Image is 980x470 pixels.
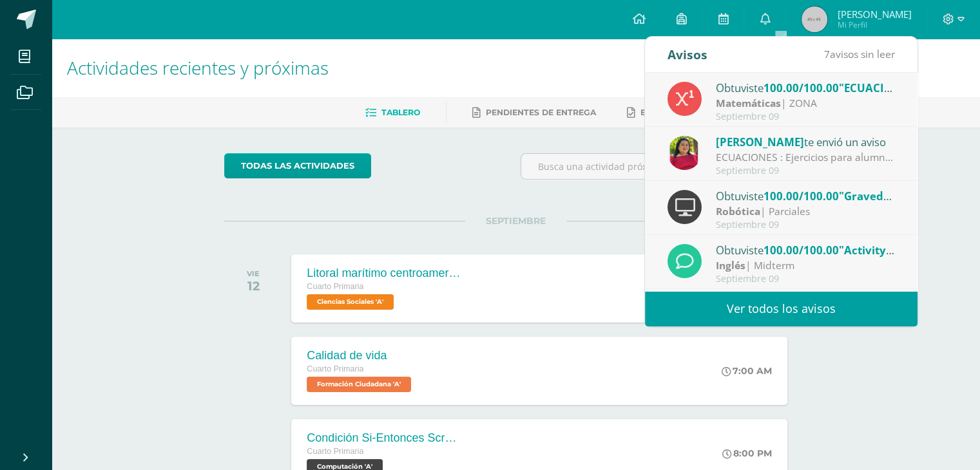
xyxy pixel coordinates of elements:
[381,108,420,117] span: Tablero
[472,102,596,123] a: Pendientes de entrega
[716,204,760,218] strong: Robótica
[716,133,895,150] div: te envió un aviso
[716,96,895,111] div: | ZONA
[716,165,895,176] div: Septiembre 09
[764,80,839,95] span: 100.00/100.00
[307,364,363,373] span: Cuarto Primaria
[716,187,895,204] div: Obtuviste en
[824,47,895,61] span: avisos sin leer
[716,79,895,96] div: Obtuviste en
[837,8,911,21] span: [PERSON_NAME]
[716,241,895,258] div: Obtuviste en
[716,258,895,273] div: | Midterm
[307,294,394,310] span: Ciencias Sociales 'A'
[486,108,596,117] span: Pendientes de entrega
[802,6,827,32] img: 45x45
[640,108,698,117] span: Entregadas
[307,377,411,392] span: Formación Ciudadana 'A'
[307,431,461,445] div: Condición Si-Entonces Scratch
[716,96,781,110] strong: Matemáticas
[716,274,895,285] div: Septiembre 09
[645,291,918,326] a: Ver todos los avisos
[839,189,957,203] span: "Gravedad (practico)"
[668,136,702,170] img: 108c8a44a271f46b5ad24afd57cb8b7d.png
[716,111,895,122] div: Septiembre 09
[839,243,939,258] span: "Activity 4: Quiz 2"
[764,189,839,203] span: 100.00/100.00
[716,220,895,230] div: Septiembre 09
[247,269,260,278] div: VIE
[67,55,329,80] span: Actividades recientes y próximas
[307,267,461,280] div: Litoral marítimo centroamericano
[521,154,807,179] input: Busca una actividad próxima aquí...
[224,153,371,178] a: todas las Actividades
[668,37,707,72] div: Avisos
[465,215,566,227] span: SEPTIEMBRE
[824,47,830,61] span: 7
[722,365,772,377] div: 7:00 AM
[627,102,698,123] a: Entregadas
[722,447,772,459] div: 8:00 PM
[716,258,745,272] strong: Inglés
[307,282,363,291] span: Cuarto Primaria
[716,150,895,165] div: ECUACIONES : Ejercicios para alumnos ausentes.
[307,349,414,362] div: Calidad de vida
[839,80,918,95] span: "ECUACIONES"
[247,278,260,294] div: 12
[365,102,420,123] a: Tablero
[764,243,839,258] span: 100.00/100.00
[307,447,363,456] span: Cuarto Primaria
[716,135,804,149] span: [PERSON_NAME]
[716,204,895,219] div: | Parciales
[837,19,911,30] span: Mi Perfil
